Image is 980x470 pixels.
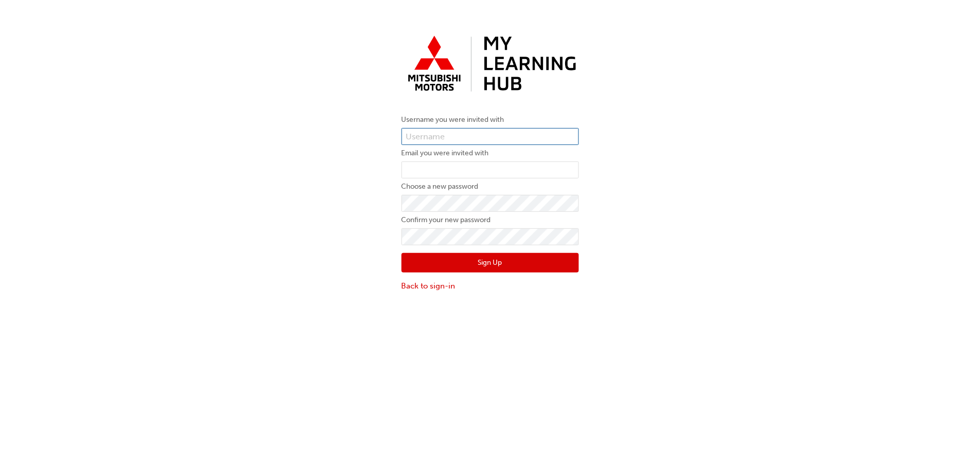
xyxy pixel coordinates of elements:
[402,114,579,126] label: Username you were invited with
[402,214,579,226] label: Confirm your new password
[402,147,579,159] label: Email you were invited with
[402,253,579,273] button: Sign Up
[402,128,579,146] input: Username
[402,31,579,98] img: mmal
[402,180,579,193] label: Choose a new password
[402,280,579,292] a: Back to sign-in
